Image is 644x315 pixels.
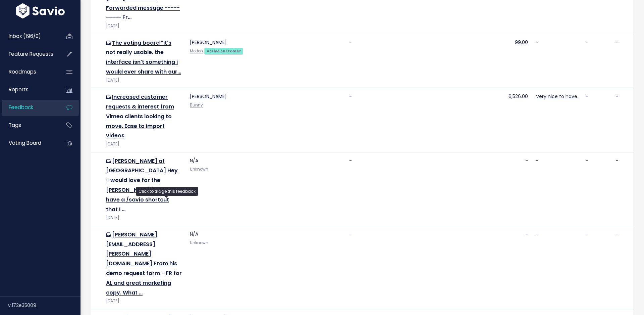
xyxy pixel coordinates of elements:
span: Unknown [190,240,208,245]
div: [DATE] [106,141,182,148]
a: Roadmaps [2,64,56,80]
td: - [581,88,612,152]
strong: Active customer [207,48,241,54]
a: Inbox (196/0) [2,29,56,44]
div: [DATE] [106,298,182,305]
td: - [581,226,612,309]
td: - [581,152,612,226]
td: - [532,152,581,226]
span: Feedback [9,104,33,111]
td: - [345,152,504,226]
td: 99.00 [504,34,532,88]
a: Feature Requests [2,46,56,62]
a: [PERSON_NAME] [190,39,227,46]
td: - [345,226,504,309]
td: - [532,226,581,309]
span: Unknown [190,167,208,172]
div: v.172e35009 [8,297,80,314]
div: Click to triage this feedback [136,187,198,196]
a: Bunny [190,102,203,108]
span: Feature Requests [9,50,53,57]
td: 6,526.00 [504,88,532,152]
a: Voting Board [2,135,56,151]
td: - [612,88,642,152]
a: Tags [2,118,56,133]
div: [DATE] [106,214,182,221]
a: [PERSON_NAME][EMAIL_ADDRESS][PERSON_NAME][DOMAIN_NAME] From his demo request form - FR for AI, an... [106,231,182,297]
a: Motion [190,48,203,54]
span: Tags [9,122,21,129]
a: Feedback [2,100,56,115]
td: - [612,226,642,309]
td: - [345,88,504,152]
span: Roadmaps [9,68,36,75]
span: Voting Board [9,139,41,146]
td: - [612,34,642,88]
a: Very nice to have [536,93,577,100]
td: N/A [186,152,345,226]
span: Reports [9,86,29,93]
a: Active customer [204,47,243,54]
td: - [581,34,612,88]
div: [DATE] [106,77,182,84]
td: - [345,34,504,88]
img: logo-white.9d6f32f41409.svg [14,3,66,18]
td: N/A [186,226,345,309]
a: The voting board "it's not really usable. the interface isn't something i would ever share with our… [106,39,181,76]
td: - [504,152,532,226]
span: Inbox (196/0) [9,33,41,40]
td: - [612,152,642,226]
td: - [504,226,532,309]
a: Reports [2,82,56,97]
a: [PERSON_NAME] [190,93,227,100]
a: [PERSON_NAME] at [GEOGRAPHIC_DATA] Hey - would love for the [PERSON_NAME] app to have a /savio sh... [106,157,178,213]
div: [DATE] [106,22,182,30]
a: Increased customer requests & interest from Vimeo clients looking to move. Ease to import videos [106,93,174,139]
td: - [532,34,581,88]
